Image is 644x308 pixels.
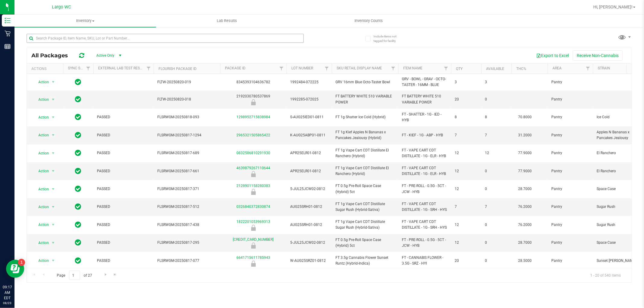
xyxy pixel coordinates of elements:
span: Action [33,78,49,86]
span: 12 [455,222,478,228]
span: Space Case [597,186,642,192]
inline-svg: Inventory [5,17,11,24]
span: 0 [485,97,508,102]
span: Space Case [597,240,642,246]
span: 20 [455,97,478,102]
a: Go to the next page [101,271,110,279]
span: PASSED [97,240,150,246]
a: External Lab Test Result [98,66,146,70]
span: FT 1g Kief Apples N Bananas x Pancakes Jealousy (Hybrid) [335,129,395,141]
span: FT - VAPE CART CDT DISTILLATE - 1G - ELR - HYB [402,148,447,159]
span: El Ranchero [597,150,642,156]
span: FT - PRE-ROLL - 0.5G - 5CT - JCW - HYB [402,237,447,249]
span: 28.7000 [515,185,535,193]
span: Pantry [551,168,589,174]
span: 1992285-072025 [290,97,328,102]
span: FT 0.5g Pre-Roll Space Case (Hybrid) 5ct [335,183,395,195]
span: W-AUG25SRZ01-0812 [290,258,328,264]
span: 8 [455,114,478,120]
div: 8345393104636782 [219,79,287,85]
span: select [50,95,57,104]
span: FT - KIEF - 1G - ABP - HYB [402,132,447,138]
span: Pantry [551,114,589,120]
span: K-AUG25ABP01-0811 [290,132,328,138]
a: Filter [277,63,287,74]
span: FLTW-20250820-019 [157,79,216,85]
div: Newly Received [219,189,287,195]
span: 7 [485,204,508,210]
span: In Sync [75,95,82,103]
span: FT 1g Shatter Ice Cold (Hybrid) [335,114,395,120]
a: 0326840372830874 [236,205,270,209]
span: Inventory [14,18,156,24]
a: 4639879267110644 [236,166,270,170]
span: FT BATTERY WHITE 510 VARIABLE POWER [335,94,395,105]
a: Lab Results [156,14,298,27]
span: select [50,78,57,86]
span: All Packages [31,52,74,59]
span: 0 [485,186,508,192]
span: FT - VAPE CART CDT DISTILLATE - 1G - ELR - HYB [402,165,447,177]
span: FT 3.5g Cannabis Flower Sunset Runtz (Hybrid-Indica) [335,255,395,266]
span: FT 0.5g Pre-Roll Space Case (Hybrid) 5ct [335,237,395,249]
a: 6641715611785943 [236,256,270,260]
span: 1 - 20 of 540 items [585,271,626,280]
span: Pantry [551,97,589,102]
span: 7 [455,204,478,210]
span: Action [33,131,49,139]
span: 7 [485,132,508,138]
a: Available [486,67,504,71]
span: 0 [485,168,508,174]
span: S-AUG25IED01-0811 [290,114,328,120]
span: In Sync [75,202,82,211]
div: Launch Hold [219,261,287,267]
span: 70.8000 [515,113,535,122]
span: 20 [455,258,478,264]
span: PASSED [97,114,150,120]
a: THC% [516,67,526,71]
span: select [50,256,57,265]
a: 2965321505865422 [236,133,270,137]
span: In Sync [75,256,82,265]
button: Export to Excel [532,50,573,61]
span: In Sync [75,167,82,175]
span: Action [33,203,49,211]
a: Sync Status [68,66,91,70]
span: Sunset [PERSON_NAME] [597,258,642,264]
a: Area [553,66,562,70]
span: select [50,113,57,122]
span: FT 1g Vape Cart CDT Distillate Sugar Rush (Hybrid-Sativa) [335,201,395,213]
button: Receive Non-Cannabis [573,50,623,61]
span: 76.2000 [515,202,535,211]
span: GRV 16mm Blue Octo-Taster Bowl [335,79,395,85]
span: FT - CANNABIS FLOWER - 3.5G - SRZ - HYI [402,255,447,266]
span: 3 [455,79,478,85]
a: Inventory Counts [298,14,439,27]
a: Item Name [403,66,422,70]
a: Go to the last page [111,271,120,279]
span: Largo WC [52,5,71,10]
div: Newly Received [219,243,287,249]
span: Pantry [551,204,589,210]
span: FT BATTERY WHITE 510 VARIABLE POWER [402,94,447,105]
span: El Ranchero [597,168,642,174]
span: Lab Results [209,18,245,24]
span: In Sync [75,149,82,157]
span: Pantry [551,150,589,156]
span: FT - PRE-ROLL - 0.5G - 5CT - JCW - HYB [402,183,447,195]
span: 28.5000 [515,256,535,265]
span: FLTW-20250820-018 [157,97,216,102]
span: PASSED [97,222,150,228]
span: FLSRWGM-20250817-661 [157,168,216,174]
span: FT 1g Vape Cart CDT Distillate El Ranchero (Hybrid) [335,165,395,177]
span: FT - VAPE CART CDT DISTILLATE - 1G - SRH - HYS [402,219,447,230]
span: Action [33,239,49,247]
span: Hi, [PERSON_NAME]! [593,5,633,9]
span: PASSED [97,186,150,192]
span: FLSRWGM-20250817-371 [157,186,216,192]
span: Action [33,221,49,229]
span: 12 [485,150,508,156]
span: Sugar Rush [597,222,642,228]
span: 31.2000 [515,131,535,140]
